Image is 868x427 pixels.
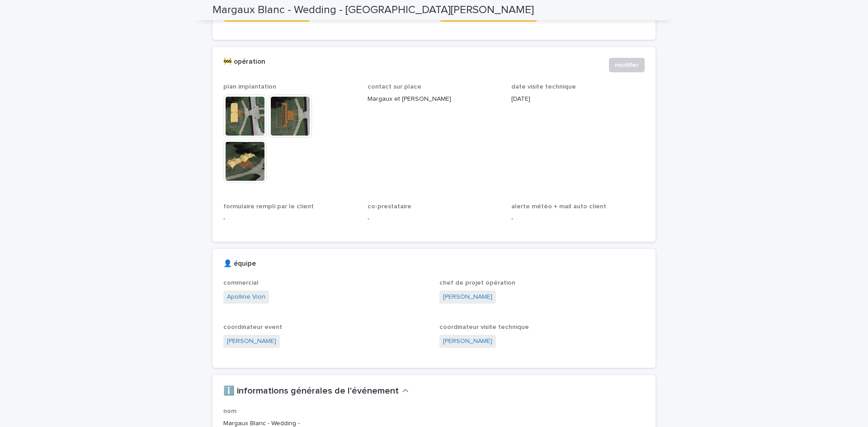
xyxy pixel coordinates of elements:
span: commercial [223,280,259,286]
h2: 👤 équipe [223,260,256,268]
p: - [368,214,501,224]
a: [PERSON_NAME] [443,292,492,302]
button: modifier [609,58,645,72]
a: [PERSON_NAME] [227,337,276,346]
span: contact sur place [368,84,421,90]
span: coordinateur event [223,324,282,330]
span: co-prestataire [368,203,411,210]
h2: ℹ️ informations générales de l'événement [223,386,399,397]
p: - [223,214,357,224]
a: [PERSON_NAME] [443,337,492,346]
button: ℹ️ informations générales de l'événement [223,386,409,397]
p: Margaux et [PERSON_NAME] [368,94,501,104]
p: - [511,214,645,224]
span: modifier [615,61,639,70]
span: coordinateur visite technique [439,324,529,330]
span: alerte météo + mail auto client [511,203,606,210]
h2: 🚧 opération [223,58,265,66]
span: formulaire rempli par le client [223,203,314,210]
span: date visite technique [511,84,576,90]
span: plan implantation [223,84,276,90]
a: Apolline Vion [227,292,265,302]
span: chef de projet opération [439,280,515,286]
span: nom [223,408,236,414]
p: [DATE] [511,94,645,104]
h2: Margaux Blanc - Wedding - [GEOGRAPHIC_DATA][PERSON_NAME] [212,4,534,17]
